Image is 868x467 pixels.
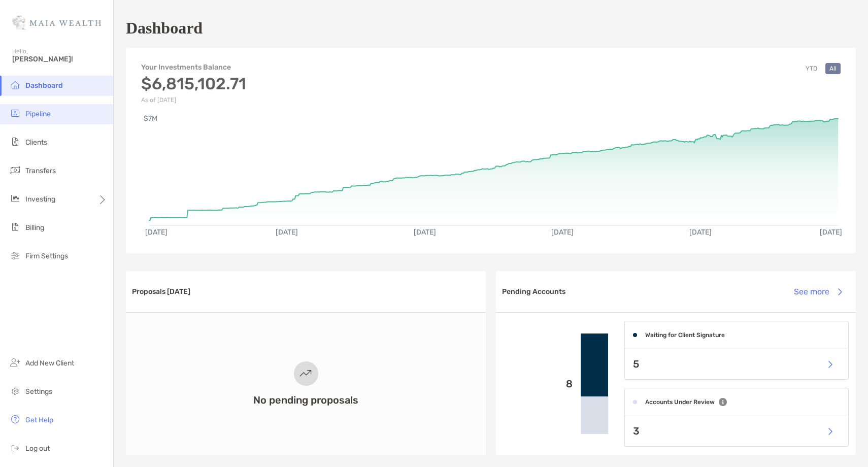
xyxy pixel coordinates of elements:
img: Zoe Logo [12,4,101,41]
img: settings icon [9,385,21,397]
span: [PERSON_NAME]! [12,55,107,63]
img: investing icon [9,192,21,205]
span: Investing [25,195,55,204]
span: Get Help [25,416,53,424]
h3: Proposals [DATE] [132,287,190,296]
span: Billing [25,223,44,232]
span: Add New Client [25,359,74,368]
p: 5 [633,358,639,371]
span: Settings [25,387,52,396]
img: pipeline icon [9,107,21,119]
button: YTD [802,63,821,74]
p: 3 [633,425,640,438]
h4: Your Investments Balance [141,63,246,72]
text: $7M [144,114,157,123]
img: clients icon [9,136,21,148]
img: get-help icon [9,413,21,425]
h4: Waiting for Client Signature [645,331,725,339]
img: add_new_client icon [9,356,21,369]
span: Firm Settings [25,252,68,260]
text: [DATE] [414,228,436,237]
p: As of [DATE] [141,96,246,104]
span: Clients [25,138,47,147]
text: [DATE] [145,228,168,237]
img: firm-settings icon [9,249,21,261]
span: Pipeline [25,110,51,118]
span: Dashboard [25,81,63,90]
h3: No pending proposals [253,394,358,406]
span: Transfers [25,166,56,175]
h4: Accounts Under Review [645,398,715,406]
img: billing icon [9,221,21,233]
text: [DATE] [820,228,842,237]
img: transfers icon [9,164,21,176]
text: [DATE] [551,228,574,237]
img: dashboard icon [9,79,21,91]
p: 8 [504,378,573,390]
text: [DATE] [276,228,298,237]
button: See more [786,281,850,303]
h3: Pending Accounts [502,287,565,296]
text: [DATE] [689,228,712,237]
button: All [825,63,841,74]
h1: Dashboard [126,19,203,38]
h3: $6,815,102.71 [141,74,246,93]
img: logout icon [9,442,21,454]
span: Log out [25,444,50,453]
